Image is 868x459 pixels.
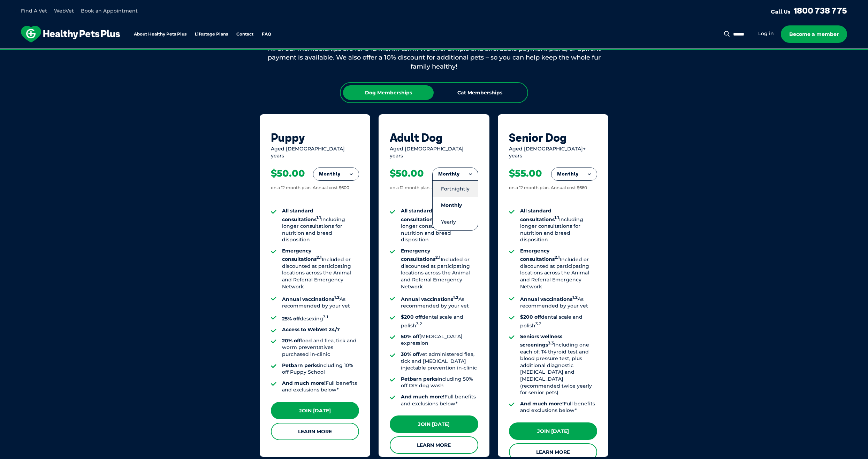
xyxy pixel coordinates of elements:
[390,146,478,159] div: Aged [DEMOGRAPHIC_DATA] years
[520,248,597,290] li: Included or discounted at participating locations across the Animal and Referral Emergency Network
[758,30,774,37] a: Log in
[282,248,359,290] li: Included or discounted at participating locations across the Animal and Referral Emergency Network
[771,8,791,15] span: Call Us
[282,380,326,386] strong: And much more!
[520,294,597,310] li: As recommended by your vet
[390,185,468,191] div: on a 12 month plan. Annual cost $600
[271,185,349,191] div: on a 12 month plan. Annual cost $600
[433,197,478,213] li: Monthly
[555,255,560,260] sup: 2.1
[21,26,120,42] img: hpp-logo
[401,208,440,222] strong: All standard consultations
[81,8,138,14] a: Book an Appointment
[334,295,340,300] sup: 1.2
[262,32,271,37] a: FAQ
[535,321,541,326] sup: 3.2
[401,248,441,262] strong: Emergency consultations
[282,326,340,333] strong: Access to WebVet 24/7
[282,296,340,302] strong: Annual vaccinations
[282,248,322,262] strong: Emergency consultations
[433,180,478,197] li: Fortnightly
[509,422,597,440] a: Join [DATE]
[271,402,359,419] a: Join [DATE]
[416,321,422,326] sup: 3.2
[282,208,359,243] li: Including longer consultations for nutrition and breed disposition
[520,400,597,414] li: Full benefits and exclusions below*
[548,341,554,345] sup: 3.3
[401,314,478,329] li: dental scale and polish
[282,362,319,368] strong: Petbarn perks
[401,376,478,389] li: including 50% off DIY dog wash
[520,333,597,396] li: Including one each of: T4 thyroid test and blood pressure test, plus additional diagnostic [MEDIC...
[401,333,478,347] li: [MEDICAL_DATA] expression
[236,32,253,37] a: Contact
[401,376,437,382] strong: Petbarn perks
[434,85,525,100] div: Cat Memberships
[54,8,74,14] a: WebVet
[401,333,419,340] strong: 50% off
[520,314,541,320] strong: $200 off
[781,25,847,43] a: Become a member
[21,8,47,14] a: Find A Vet
[520,208,597,243] li: Including longer consultations for nutrition and breed disposition
[323,314,328,319] sup: 3.1
[401,294,478,310] li: As recommended by your vet
[433,214,478,230] li: Yearly
[453,295,458,300] sup: 1.2
[509,131,597,144] div: Senior Dog
[401,296,458,302] strong: Annual vaccinations
[390,131,478,144] div: Adult Dog
[509,168,542,179] div: $55.00
[282,380,359,394] li: Full benefits and exclusions below*
[771,5,847,16] a: Call Us1800 738 775
[282,314,359,322] li: desexing
[401,351,419,357] strong: 30% off
[435,255,441,260] sup: 2.1
[723,30,731,37] button: Search
[401,248,478,290] li: Included or discounted at participating locations across the Animal and Referral Emergency Network
[282,316,300,322] strong: 25% off
[271,146,359,159] div: Aged [DEMOGRAPHIC_DATA] years
[343,85,434,100] div: Dog Memberships
[134,32,186,37] a: About Healthy Pets Plus
[282,208,321,222] strong: All standard consultations
[282,337,300,344] strong: 20% off
[401,394,478,407] li: Full benefits and exclusions below*
[520,314,597,329] li: dental scale and polish
[520,208,559,222] strong: All standard consultations
[520,296,578,302] strong: Annual vaccinations
[317,215,321,220] sup: 1.1
[401,351,478,372] li: vet administered flea, tick and [MEDICAL_DATA] injectable prevention in-clinic
[390,415,478,433] a: Join [DATE]
[195,32,228,37] a: Lifestage Plans
[401,314,422,320] strong: $200 off
[313,168,359,180] button: Monthly
[282,362,359,376] li: including 10% off Puppy School
[555,215,559,220] sup: 1.1
[551,168,597,180] button: Monthly
[271,131,359,144] div: Puppy
[317,255,322,260] sup: 2.1
[520,248,560,262] strong: Emergency consultations
[509,185,587,191] div: on a 12 month plan. Annual cost $660
[509,146,597,159] div: Aged [DEMOGRAPHIC_DATA]+ years
[390,436,478,454] a: Learn More
[572,295,578,300] sup: 1.2
[401,208,478,243] li: Including longer consultations for nutrition and breed disposition
[390,168,424,179] div: $50.00
[520,333,562,348] strong: Seniors wellness screenings
[304,49,564,55] span: Proactive, preventative wellness program designed to keep your pet healthier and happier for longer
[282,294,359,310] li: As recommended by your vet
[271,168,305,179] div: $50.00
[401,394,444,400] strong: And much more!
[271,423,359,440] a: Learn More
[260,45,608,71] div: All of our memberships are for a 12 month term. We offer simple and affordable payment plans, or ...
[433,168,478,180] button: Monthly
[282,337,359,358] li: food and flea, tick and worm preventatives purchased in-clinic
[520,400,564,407] strong: And much more!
